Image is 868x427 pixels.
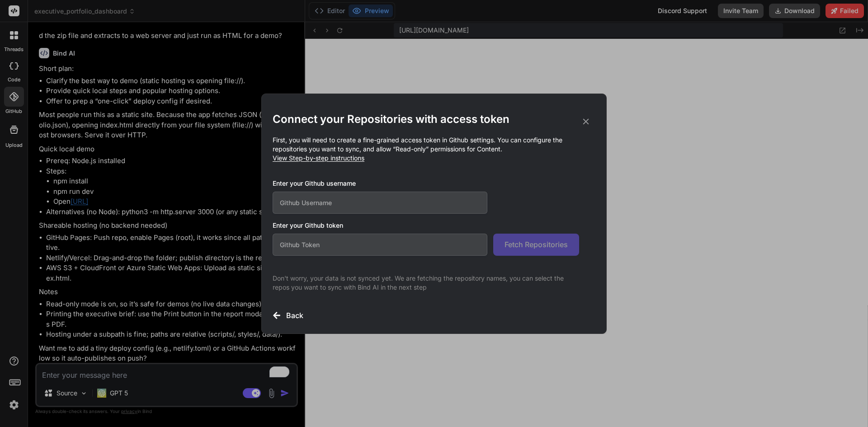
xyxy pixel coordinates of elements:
[493,234,579,256] button: Fetch Repositories
[273,192,487,214] input: Github Username
[273,234,487,256] input: Github Token
[286,310,303,321] h3: Back
[273,274,579,292] p: Don't worry, your data is not synced yet. We are fetching the repository names, you can select th...
[273,221,595,230] h3: Enter your Github token
[273,154,364,162] span: View Step-by-step instructions
[273,136,595,163] p: First, you will need to create a fine-grained access token in Github settings. You can configure ...
[273,112,595,127] h2: Connect your Repositories with access token
[505,239,568,250] span: Fetch Repositories
[273,179,579,188] h3: Enter your Github username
